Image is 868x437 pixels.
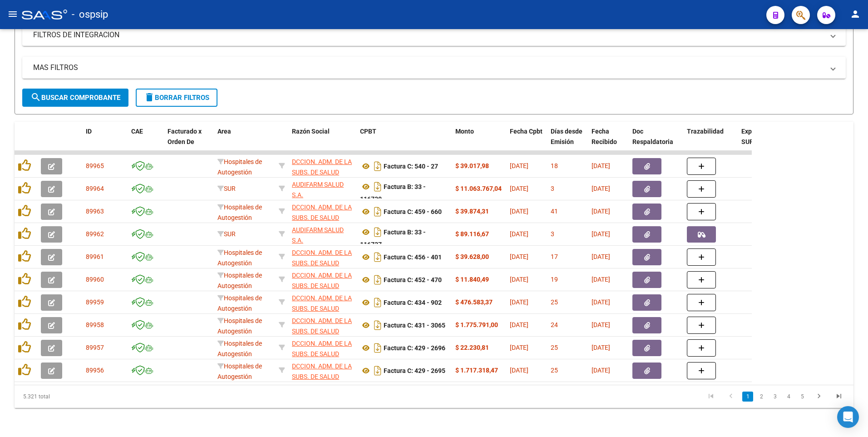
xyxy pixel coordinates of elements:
[592,276,610,283] span: [DATE]
[510,276,528,283] span: [DATE]
[455,344,489,351] strong: $ 22.230,81
[687,128,724,135] span: Trazabilidad
[33,30,824,40] mat-panel-title: FILTROS DE INTEGRACION
[86,162,104,169] span: 89965
[592,344,610,351] span: [DATE]
[837,406,859,428] div: Open Intercom Messenger
[510,298,528,306] span: [DATE]
[510,208,528,215] span: [DATE]
[510,253,528,260] span: [DATE]
[510,128,542,135] span: Fecha Cpbt
[551,321,558,328] span: 24
[455,185,502,192] strong: $ 11.063.767,04
[384,163,438,170] strong: Factura C: 540 - 27
[632,128,673,145] span: Doc Respaldatoria
[384,208,442,215] strong: Factura C: 459 - 660
[30,94,120,102] span: Buscar Comprobante
[217,363,262,380] span: Hospitales de Autogestión
[452,122,506,162] datatable-header-cell: Monto
[455,276,489,283] strong: $ 11.840,49
[506,122,547,162] datatable-header-cell: Fecha Cpbt
[292,226,344,244] span: AUDIFARM SALUD S.A.
[455,230,489,238] strong: $ 89.116,67
[22,24,846,46] mat-expansion-panel-header: FILTROS DE INTEGRACION
[86,208,104,215] span: 89963
[292,340,352,368] span: DCCION. ADM. DE LA SUBS. DE SALUD PCIA. DE NEUQUEN
[830,392,848,402] a: go to last page
[455,128,474,135] span: Monto
[72,5,108,25] span: - ospsip
[292,225,353,244] div: 30712127380
[455,367,498,374] strong: $ 1.717.318,47
[510,367,528,374] span: [DATE]
[551,208,558,215] span: 41
[551,230,554,238] span: 3
[372,159,384,174] i: Descargar documento
[86,276,104,283] span: 89960
[592,298,610,306] span: [DATE]
[214,122,275,162] datatable-header-cell: Area
[292,363,352,391] span: DCCION. ADM. DE LA SUBS. DE SALUD PCIA. DE NEUQUEN
[360,183,426,203] strong: Factura B: 33 - 116730
[86,253,104,260] span: 89961
[86,298,104,306] span: 89959
[783,392,794,402] a: 4
[217,158,262,176] span: Hospitales de Autogestión
[683,122,738,162] datatable-header-cell: Trazabilidad
[30,92,41,103] mat-icon: search
[455,253,489,260] strong: $ 39.628,00
[372,204,384,219] i: Descargar documento
[592,208,610,215] span: [DATE]
[768,389,782,404] li: page 3
[292,128,330,135] span: Razón Social
[292,272,352,300] span: DCCION. ADM. DE LA SUBS. DE SALUD PCIA. DE NEUQUEN
[551,367,558,374] span: 25
[756,392,767,402] a: 2
[15,385,181,408] div: 5.321 total
[592,367,610,374] span: [DATE]
[82,122,128,162] datatable-header-cell: ID
[164,122,214,162] datatable-header-cell: Facturado x Orden De
[741,128,782,145] span: Expediente SUR Asociado
[86,185,104,192] span: 89964
[384,253,442,261] strong: Factura C: 456 - 401
[372,225,384,239] i: Descargar documento
[292,270,353,289] div: 30707519378
[217,272,262,289] span: Hospitales de Autogestión
[551,344,558,351] span: 25
[372,179,384,194] i: Descargar documento
[510,230,528,238] span: [DATE]
[86,128,92,135] span: ID
[592,321,610,328] span: [DATE]
[292,158,352,186] span: DCCION. ADM. DE LA SUBS. DE SALUD PCIA. DE NEUQUEN
[292,317,352,345] span: DCCION. ADM. DE LA SUBS. DE SALUD PCIA. DE NEUQUEN
[372,295,384,310] i: Descargar documento
[128,122,164,162] datatable-header-cell: CAE
[742,392,753,402] a: 1
[292,338,353,358] div: 30707519378
[217,128,231,135] span: Area
[356,122,452,162] datatable-header-cell: CPBT
[592,162,610,169] span: [DATE]
[738,122,788,162] datatable-header-cell: Expediente SUR Asociado
[850,9,861,20] mat-icon: person
[592,128,617,145] span: Fecha Recibido
[7,9,18,20] mat-icon: menu
[136,89,217,107] button: Borrar Filtros
[292,202,353,221] div: 30707519378
[292,179,353,199] div: 30712127380
[455,162,489,169] strong: $ 39.017,98
[217,249,262,267] span: Hospitales de Autogestión
[547,122,588,162] datatable-header-cell: Días desde Emisión
[629,122,683,162] datatable-header-cell: Doc Respaldatoria
[592,185,610,192] span: [DATE]
[769,392,780,402] a: 3
[86,344,104,351] span: 89957
[510,344,528,351] span: [DATE]
[551,162,558,169] span: 18
[455,208,489,215] strong: $ 39.874,31
[22,89,128,107] button: Buscar Comprobante
[702,392,720,402] a: go to first page
[384,276,442,283] strong: Factura C: 452 - 470
[384,299,442,306] strong: Factura C: 434 - 902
